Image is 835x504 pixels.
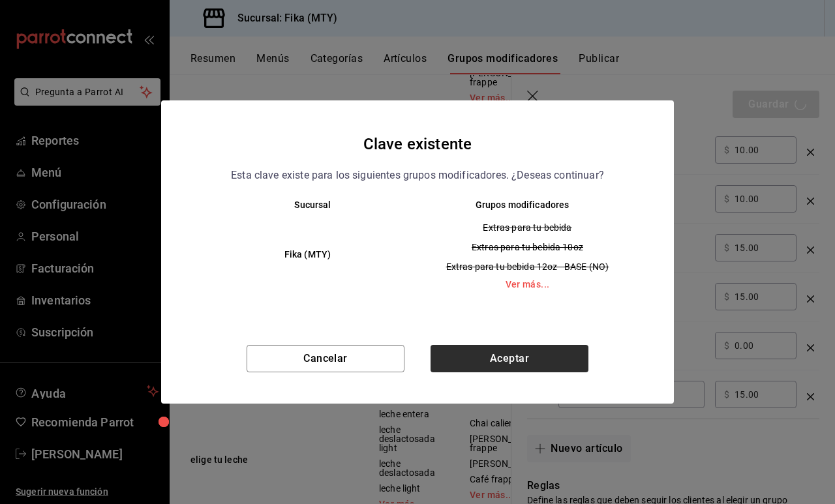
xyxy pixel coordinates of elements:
[429,221,626,234] span: Extras para tu bebida
[429,260,626,273] span: Extras para tu bebida 12oz - BASE (NO)
[231,167,604,184] p: Esta clave existe para los siguientes grupos modificadores. ¿Deseas continuar?
[429,280,626,289] a: Ver más...
[247,345,404,372] button: Cancelar
[417,200,648,210] th: Grupos modificadores
[363,132,472,156] h4: Clave existente
[187,200,417,210] th: Sucursal
[429,241,626,254] span: Extras para tu bebida 10oz
[208,248,407,262] h6: Fika (MTY)
[431,345,588,372] button: Aceptar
